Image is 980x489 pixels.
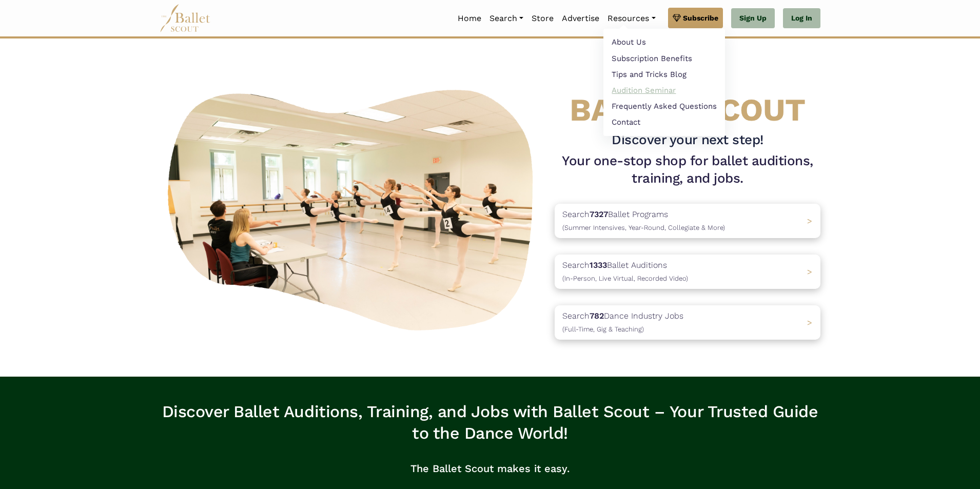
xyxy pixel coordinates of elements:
[527,8,558,29] a: Store
[603,99,725,114] a: Frequently Asked Questions
[562,325,644,333] span: (Full-Time, Gig & Teaching)
[160,452,820,485] p: The Ballet Scout makes it easy.
[555,59,820,127] h4: BALLET SCOUT
[807,267,812,277] span: >
[555,131,820,149] h3: Discover your next step!
[603,50,725,66] a: Subscription Benefits
[807,216,812,226] span: >
[603,8,659,29] a: Resources
[731,8,775,29] a: Sign Up
[603,82,725,98] a: Audition Seminar
[485,8,527,29] a: Search
[555,255,820,289] a: Search1333Ballet Auditions(In-Person, Live Virtual, Recorded Video) >
[683,12,718,24] span: Subscribe
[562,224,725,231] span: (Summer Intensives, Year-Round, Collegiate & More)
[160,401,820,444] h3: Discover Ballet Auditions, Training, and Jobs with Ballet Scout – Your Trusted Guide to the Dance...
[590,311,604,321] b: 782
[603,66,725,82] a: Tips and Tricks Blog
[555,204,820,238] a: Search7327Ballet Programs(Summer Intensives, Year-Round, Collegiate & More)>
[807,318,812,327] span: >
[558,8,603,29] a: Advertise
[590,209,608,219] b: 7327
[562,259,688,285] p: Search Ballet Auditions
[783,8,820,29] a: Log In
[454,8,485,29] a: Home
[603,29,725,136] ul: Resources
[562,208,725,234] p: Search Ballet Programs
[603,34,725,50] a: About Us
[555,152,820,187] h1: Your one-stop shop for ballet auditions, training, and jobs.
[603,114,725,130] a: Contact
[673,12,681,24] img: gem.svg
[668,8,723,28] a: Subscribe
[555,305,820,340] a: Search782Dance Industry Jobs(Full-Time, Gig & Teaching) >
[562,309,683,336] p: Search Dance Industry Jobs
[590,260,607,270] b: 1333
[562,275,688,282] span: (In-Person, Live Virtual, Recorded Video)
[160,79,546,337] img: A group of ballerinas talking to each other in a ballet studio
